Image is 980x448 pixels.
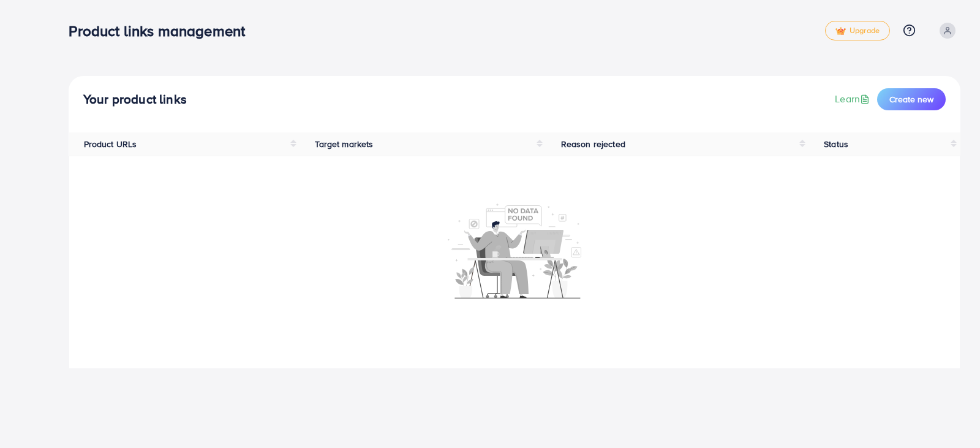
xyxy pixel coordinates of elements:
span: Status [824,138,848,150]
span: Upgrade [835,26,880,36]
span: Reason rejected [561,138,625,150]
span: Target markets [315,138,373,150]
button: Create new [877,88,946,110]
a: tickUpgrade [825,21,890,40]
img: No account [448,202,581,298]
h3: Product links management [69,22,255,40]
span: Product URLs [84,138,137,150]
span: Create new [889,93,933,105]
img: tick [835,27,846,36]
h4: Your product links [83,92,187,107]
a: Learn [835,92,872,106]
